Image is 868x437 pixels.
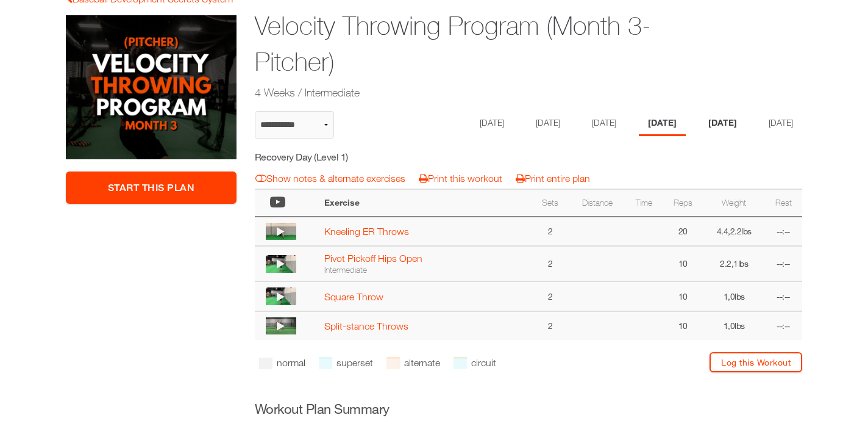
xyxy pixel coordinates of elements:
a: Pivot Pickoff Hips Open [324,253,422,264]
a: Square Throw [324,291,383,302]
td: 10 [663,311,703,340]
th: Distance [569,189,625,217]
th: Weight [703,189,765,217]
a: Kneeling ER Throws [324,226,409,237]
li: Day 5 [699,111,746,136]
td: 4.4,2.2 [703,217,765,246]
a: Print this workout [419,173,502,184]
img: thumbnail.png [266,223,296,240]
img: thumbnail.png [266,317,296,334]
td: --:-- [764,217,802,246]
div: Intermediate [324,264,525,275]
td: 1,0 [703,311,765,340]
li: Day 4 [639,111,686,136]
td: --:-- [764,246,802,281]
li: Day 3 [583,111,625,136]
th: Time [625,189,663,217]
td: 2 [532,311,569,340]
a: Print entire plan [516,173,590,184]
li: Day 2 [527,111,569,136]
td: 2.2,1 [703,246,765,281]
td: 10 [663,246,703,281]
a: Show notes & alternate exercises [255,173,405,184]
a: Log this Workout [710,352,802,372]
td: 2 [532,217,569,246]
li: superset [319,352,373,374]
td: --:-- [764,311,802,340]
img: Velocity Throwing Program (Month 3-Pitcher) [66,15,237,159]
img: thumbnail.png [266,287,296,305]
th: Sets [532,189,569,217]
h5: Recovery Day (Level 1) [255,150,472,164]
td: 20 [663,217,703,246]
th: Exercise [318,189,532,217]
span: lbs [738,258,749,269]
li: Day 1 [471,111,513,136]
li: alternate [386,352,440,374]
li: circuit [454,352,496,374]
td: 1,0 [703,281,765,311]
td: 2 [532,281,569,311]
span: lbs [735,320,745,331]
li: Day 6 [759,111,802,136]
a: Split-stance Throws [324,320,408,331]
li: normal [259,352,305,374]
th: Reps [663,189,703,217]
h3: Workout Plan Summary [255,400,803,419]
td: 2 [532,246,569,281]
span: lbs [741,226,752,236]
img: thumbnail.png [266,255,296,272]
td: 10 [663,281,703,311]
h2: 4 Weeks / Intermediate [255,85,708,100]
h1: Velocity Throwing Program (Month 3-Pitcher) [255,8,708,80]
td: --:-- [764,281,802,311]
th: Rest [764,189,802,217]
a: Start This Plan [66,172,237,204]
span: lbs [735,291,745,302]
